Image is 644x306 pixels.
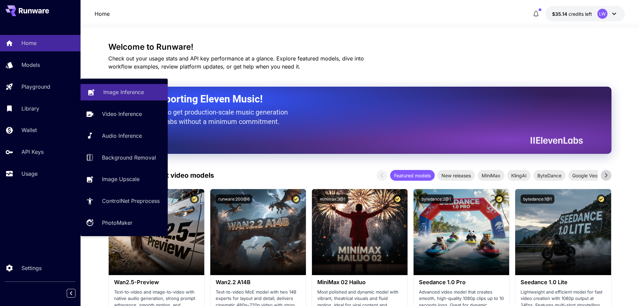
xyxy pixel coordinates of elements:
p: Wallet [21,126,37,134]
div: Collapse sidebar [72,287,80,299]
div: LW [597,9,607,19]
div: $35.14482 [552,10,592,17]
h3: Wan2.2 A14B [216,279,301,286]
span: New releases [437,172,475,179]
button: Certified Model – Vetted for best performance and includes a commercial license. [597,194,606,204]
button: Certified Model – Vetted for best performance and includes a commercial license. [495,194,504,204]
button: Certified Model – Vetted for best performance and includes a commercial license. [190,194,199,204]
h3: Seedance 1.0 Pro [419,279,504,286]
button: runware:200@6 [216,194,252,204]
p: Audio Inference [102,132,142,140]
a: Image Upscale [80,171,168,187]
p: Library [21,104,39,113]
h3: Seedance 1.0 Lite [521,279,605,286]
button: bytedance:2@1 [419,194,453,204]
h3: Wan2.5-Preview [114,279,199,286]
a: Audio Inference [80,128,168,144]
h3: MiniMax 02 Hailuo [317,279,402,286]
h2: Now Supporting Eleven Music! [125,93,578,105]
button: minimax:3@1 [317,194,348,204]
img: alt [312,189,408,275]
a: Video Inference [80,106,168,122]
span: $35.14 [552,11,569,17]
a: PhotoMaker [80,215,168,231]
p: ControlNet Preprocess [102,197,160,205]
a: Image Inference [80,84,168,100]
button: $35.14482 [545,6,625,21]
span: Featured models [390,172,435,179]
h3: Welcome to Runware! [108,42,611,52]
p: Image Upscale [102,175,140,183]
button: Certified Model – Vetted for best performance and includes a commercial license. [291,194,301,204]
img: alt [210,189,306,275]
span: MiniMax [478,172,504,179]
span: KlingAI [507,172,531,179]
button: Collapse sidebar [67,289,75,298]
button: Certified Model – Vetted for best performance and includes a commercial license. [393,194,402,204]
button: bytedance:1@1 [521,194,554,204]
p: Usage [21,170,38,178]
span: credits left [569,11,592,17]
p: Home [21,39,37,47]
a: ControlNet Preprocess [80,193,168,209]
img: alt [414,189,509,275]
p: Background Removal [102,154,156,162]
a: Background Removal [80,149,168,166]
p: Models [21,61,40,69]
span: ByteDance [533,172,566,179]
p: Settings [21,264,42,272]
span: Google Veo [568,172,601,179]
p: PhotoMaker [102,219,132,227]
span: Check out your usage stats and API key performance at a glance. Explore featured models, dive int... [108,55,364,70]
img: alt [515,189,611,275]
p: API Keys [21,148,44,156]
p: Image Inference [103,88,144,96]
nav: breadcrumb [95,10,110,18]
p: Home [95,10,110,18]
p: The only way to get production-scale music generation from Eleven Labs without a minimum commitment. [125,107,293,126]
p: Video Inference [102,110,142,118]
p: Playground [21,83,50,91]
